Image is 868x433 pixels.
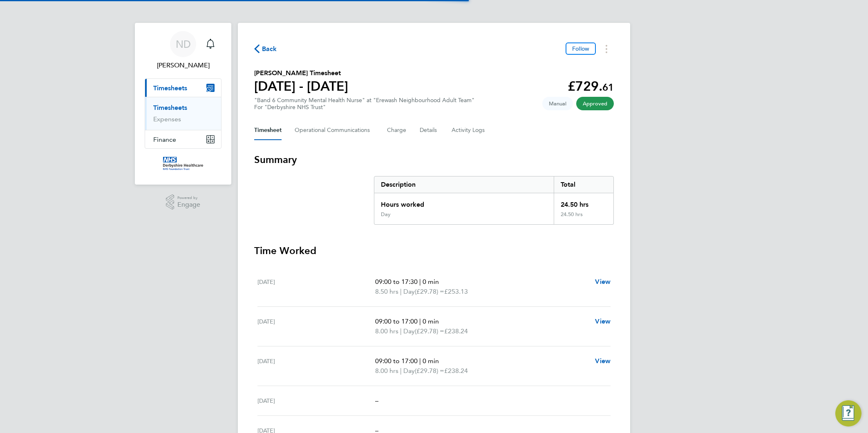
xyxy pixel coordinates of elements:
[375,278,418,286] span: 09:00 to 17:30
[568,78,614,94] app-decimal: £729.
[444,327,468,335] span: £238.24
[176,39,191,49] span: ND
[400,327,402,335] span: |
[595,317,611,326] a: View
[423,317,439,325] span: 0 min
[295,121,374,140] button: Operational Communications
[375,367,398,375] span: 8.00 hrs
[554,193,613,211] div: 24.50 hrs
[835,400,861,426] button: Engage Resource Center
[375,397,378,404] span: –
[257,356,375,376] div: [DATE]
[163,157,203,170] img: derbyshire-nhs-logo-retina.png
[262,44,277,54] span: Back
[595,277,611,287] a: View
[554,211,613,224] div: 24.50 hrs
[374,176,554,193] div: Description
[403,366,415,376] span: Day
[403,326,415,336] span: Day
[153,115,181,123] a: Expenses
[419,278,421,286] span: |
[254,78,348,94] h1: [DATE] - [DATE]
[452,121,486,140] button: Activity Logs
[374,176,614,225] div: Summary
[566,42,596,55] button: Follow
[375,317,418,325] span: 09:00 to 17:00
[387,121,407,140] button: Charge
[419,357,421,365] span: |
[599,42,614,55] button: Timesheets Menu
[595,356,611,366] a: View
[403,287,415,297] span: Day
[415,367,444,375] span: (£29.78) =
[400,288,402,295] span: |
[254,121,282,140] button: Timesheet
[177,201,200,208] span: Engage
[400,367,402,375] span: |
[419,317,421,325] span: |
[423,357,439,365] span: 0 min
[145,31,221,70] a: ND[PERSON_NAME]
[572,45,589,52] span: Follow
[375,357,418,365] span: 09:00 to 17:00
[254,244,614,257] h3: Time Worked
[595,317,611,325] span: View
[153,136,176,143] span: Finance
[254,97,474,111] div: "Band 6 Community Mental Health Nurse" at "Erewash Neighbourhood Adult Team"
[415,327,444,335] span: (£29.78) =
[595,357,611,365] span: View
[135,23,231,185] nav: Main navigation
[145,130,221,148] button: Finance
[375,327,398,335] span: 8.00 hrs
[257,277,375,297] div: [DATE]
[153,104,187,112] a: Timesheets
[444,367,468,375] span: £238.24
[145,97,221,130] div: Timesheets
[254,104,474,111] div: For "Derbyshire NHS Trust"
[423,278,439,286] span: 0 min
[254,68,348,78] h2: [PERSON_NAME] Timesheet
[542,97,573,110] span: This timesheet was manually created.
[177,194,200,201] span: Powered by
[576,97,614,110] span: This timesheet has been approved.
[444,288,468,295] span: £253.13
[145,157,221,170] a: Go to home page
[375,288,398,295] span: 8.50 hrs
[254,153,614,166] h3: Summary
[254,44,277,54] button: Back
[257,317,375,336] div: [DATE]
[145,79,221,97] button: Timesheets
[257,396,375,406] div: [DATE]
[166,194,201,210] a: Powered byEngage
[595,278,611,286] span: View
[153,84,187,92] span: Timesheets
[420,121,438,140] button: Details
[554,176,613,193] div: Total
[374,193,554,211] div: Hours worked
[602,81,614,93] span: 61
[145,60,221,70] span: Natalja Daloyi
[415,288,444,295] span: (£29.78) =
[381,211,391,218] div: Day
